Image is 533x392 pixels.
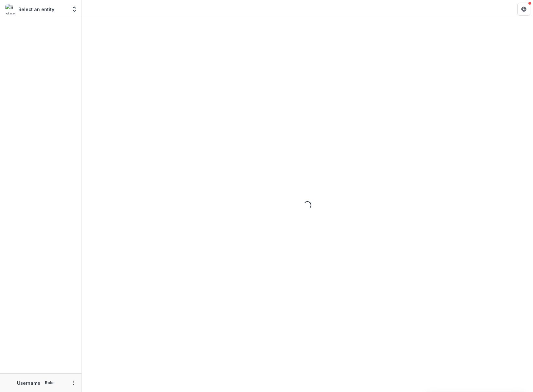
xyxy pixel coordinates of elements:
button: Open entity switcher [70,3,79,16]
p: Role [43,380,56,386]
p: Select an entity [18,6,54,13]
img: Select an entity [5,4,16,14]
button: More [70,379,78,387]
button: Get Help [517,3,530,16]
p: Username [17,380,40,386]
